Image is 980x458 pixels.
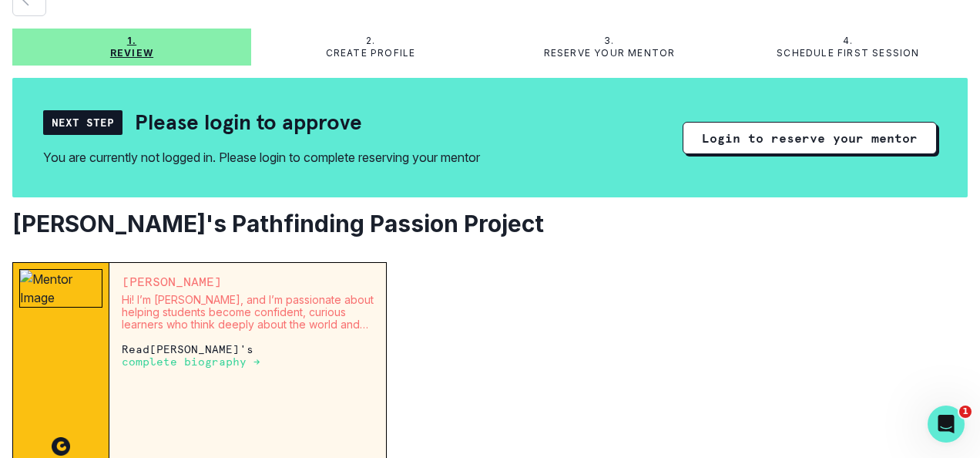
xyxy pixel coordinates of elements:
p: Reserve your mentor [544,47,676,59]
a: complete biography → [122,355,260,368]
span: 1 [959,406,972,418]
h2: Please login to approve [135,109,362,136]
p: [PERSON_NAME] [122,275,374,288]
p: Review [110,47,153,59]
iframe: Intercom live chat [928,406,965,443]
button: Login to reserve your mentor [683,122,937,154]
img: Mentor Image [19,269,102,308]
h2: [PERSON_NAME]'s Pathfinding Passion Project [12,210,968,237]
p: 2. [366,35,375,47]
p: 4. [843,35,853,47]
div: You are currently not logged in. Please login to complete reserving your mentor [43,148,480,167]
p: 1. [127,35,136,47]
p: 3. [604,35,614,47]
p: Read [PERSON_NAME] 's [122,343,374,368]
div: Next Step [43,110,123,135]
p: Schedule first session [777,47,919,59]
img: CC image [52,437,70,456]
p: Hi! I’m [PERSON_NAME], and I’m passionate about helping students become confident, curious learne... [122,294,374,331]
p: complete biography → [122,355,260,368]
p: Create profile [326,47,416,59]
